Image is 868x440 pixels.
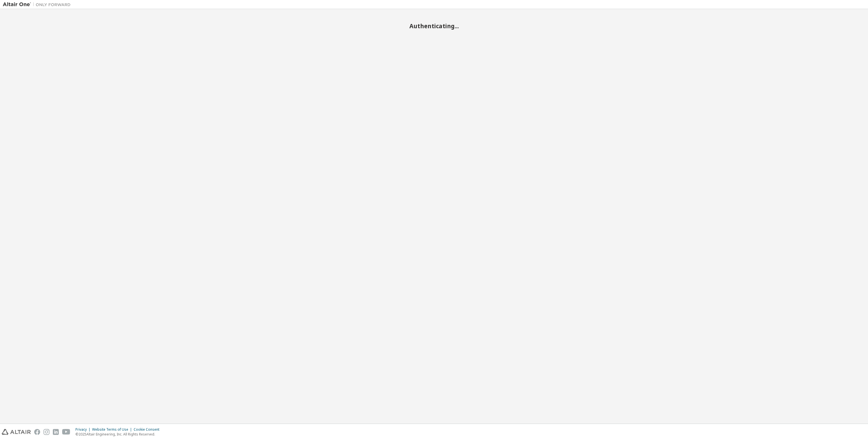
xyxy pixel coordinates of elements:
[2,429,31,435] img: altair_logo.svg
[62,429,70,435] img: youtube.svg
[75,427,92,432] div: Privacy
[92,427,134,432] div: Website Terms of Use
[53,429,59,435] img: linkedin.svg
[3,2,73,7] img: Altair One
[34,429,40,435] img: facebook.svg
[44,429,49,435] img: instagram.svg
[3,22,865,30] h2: Authenticating...
[75,432,163,437] p: © 2025 Altair Engineering, Inc. All Rights Reserved.
[134,427,163,432] div: Cookie Consent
